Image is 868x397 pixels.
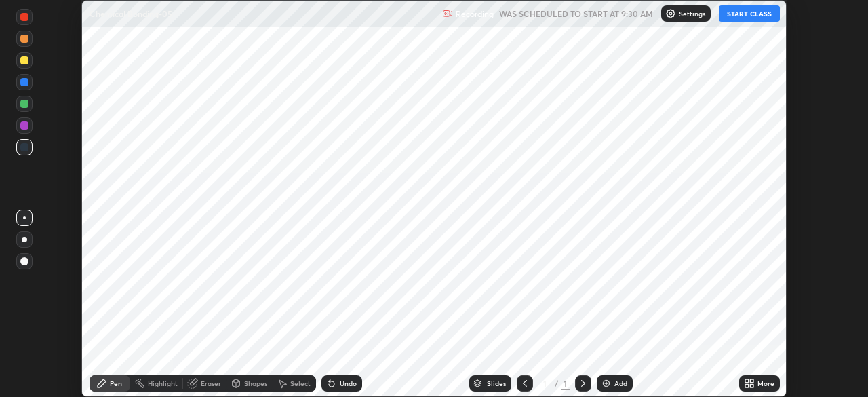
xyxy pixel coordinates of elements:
p: Recording [456,9,494,19]
div: 1 [538,379,552,387]
div: More [757,380,774,387]
div: 1 [561,377,570,390]
p: Settings [679,10,705,17]
button: START CLASS [719,5,780,22]
div: Highlight [148,380,178,387]
h5: WAS SCHEDULED TO START AT 9:30 AM [499,7,653,20]
img: recording.375f2c34.svg [442,8,453,19]
div: Undo [340,380,357,387]
div: Eraser [201,380,221,387]
div: / [555,379,559,387]
img: add-slide-button [601,378,612,389]
div: Pen [110,380,122,387]
div: Shapes [244,380,267,387]
img: class-settings-icons [665,8,676,19]
div: Select [290,380,311,387]
p: Chemical Bonding-05 [90,8,172,19]
div: Add [614,380,627,387]
div: Slides [487,380,506,387]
